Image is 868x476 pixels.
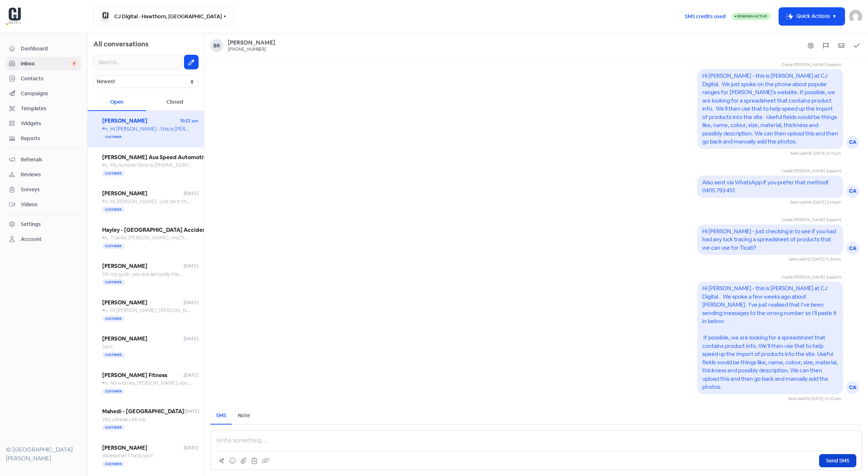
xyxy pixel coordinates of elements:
[811,256,841,262] div: [DATE] 11:44 am
[702,285,839,390] pre: Hi [PERSON_NAME] - this is [PERSON_NAME] at CJ Digital. We spoke a few weeks ago about [PERSON_NA...
[851,40,862,51] button: Mark as closed
[821,40,831,51] button: Flag conversation
[184,408,199,415] span: [DATE]
[826,457,849,465] span: Send SMS
[146,94,204,111] div: Closed
[790,151,813,156] span: Sent via ·
[21,120,78,127] span: Widgets
[21,45,78,53] span: Dashboard
[21,171,78,178] span: Reviews
[813,150,841,157] div: [DATE] 3:13 pm
[679,12,732,20] a: SMS credits used
[804,151,812,156] span: SMS
[6,72,81,85] a: Contacts
[88,94,146,111] div: Open
[21,90,78,97] span: Campaigns
[102,316,124,322] span: Customer
[21,220,41,228] div: Settings
[779,8,845,25] button: Quick Actions
[702,72,839,145] pre: Hi [PERSON_NAME] - this is [PERSON_NAME] at CJ Digital. We just spoke on the phone about popular ...
[846,242,859,255] div: CA
[789,257,811,262] span: Sent via ·
[102,407,184,416] span: Mahedi - [GEOGRAPHIC_DATA]
[93,7,234,26] button: CJ Digital - Hawthorn, [GEOGRAPHIC_DATA]
[102,343,113,350] span: Sent
[110,380,243,386] span: No worries, [PERSON_NAME], sounds good. Thanks mate.
[102,279,124,285] span: Customer
[184,372,198,379] span: [DATE]
[110,234,215,241] span: Thanks [PERSON_NAME], much appreciated
[70,60,78,67] span: 0
[6,445,81,463] div: © [GEOGRAPHIC_DATA][PERSON_NAME]
[228,47,266,53] div: [PHONE_NUMBER]
[21,156,78,164] span: Referrals
[102,243,124,249] span: Customer
[102,170,124,176] span: Customer
[102,444,184,452] span: [PERSON_NAME]
[6,87,81,100] a: Campaigns
[846,136,859,149] div: CA
[718,274,841,282] div: Castle [PERSON_NAME] Support
[228,39,275,47] a: [PERSON_NAME]
[102,388,124,394] span: Customer
[685,13,726,20] span: SMS credits used
[184,299,198,306] span: [DATE]
[238,412,250,419] div: Note
[21,186,78,193] span: Surveys
[21,75,78,82] span: Contacts
[102,262,184,270] span: [PERSON_NAME]
[21,201,78,208] span: Videos
[110,307,854,314] span: Hi [PERSON_NAME]. [PERSON_NAME] here at CJ Digital. We were trying to setup a mutual time for [PE...
[102,371,184,380] span: [PERSON_NAME] Fitness
[102,299,184,307] span: [PERSON_NAME]
[804,200,812,205] span: SMS
[110,162,283,168] span: My number here is [PHONE_NUMBER] or WhatsApp on [PHONE_NUMBER]
[102,134,124,140] span: Customer
[718,168,841,176] div: Castle [PERSON_NAME] Support
[718,217,841,224] div: Castle [PERSON_NAME] Support
[102,226,226,234] span: Hayley - [GEOGRAPHIC_DATA] Accident Repair
[6,168,81,181] a: Reviews
[93,40,149,48] span: All conversations
[702,228,837,251] pre: Hi [PERSON_NAME] - just checking in to see if you had had any luck tracing a spreadsheet of produ...
[93,55,182,69] input: Search...
[210,39,223,52] div: Br
[805,40,816,51] button: Show system messages
[6,233,81,246] a: Account
[102,189,184,198] span: [PERSON_NAME]
[6,132,81,145] a: Reports
[102,425,124,430] span: Customer
[216,412,226,419] div: SMS
[102,416,147,423] span: Yes, please call me.
[6,57,81,70] a: Inbox 0
[718,62,841,69] div: Castle [PERSON_NAME] Support
[102,117,180,125] span: [PERSON_NAME]
[21,60,70,68] span: Inbox
[737,14,767,19] span: Sending Active
[184,263,198,269] span: [DATE]
[846,381,859,394] div: CA
[846,185,859,198] div: CA
[110,198,625,205] span: Hi [PERSON_NAME] - just sent through the DNS changes for [DOMAIN_NAME]. Note that there is probab...
[184,190,198,197] span: [DATE]
[102,452,153,459] span: Awesome! Thank you!
[102,352,124,358] span: Customer
[102,153,210,162] span: [PERSON_NAME] Aus Speed Automotive
[184,445,198,451] span: [DATE]
[102,271,409,277] span: Oh my gosh, you are seriously the best!!! Thank you so, so much for helping me with this. You don...
[732,12,770,21] a: Sending Active
[788,396,811,401] span: Sent via ·
[6,183,81,196] a: Surveys
[790,200,813,205] span: Sent via ·
[6,198,81,211] a: Videos
[6,42,81,55] a: Dashboard
[811,396,841,402] div: [DATE] 10:22 am
[849,10,862,23] img: User
[21,135,78,142] span: Reports
[102,335,184,343] span: [PERSON_NAME]
[184,335,198,342] span: [DATE]
[102,461,124,467] span: Customer
[6,153,81,166] a: Referrals
[6,218,81,231] a: Settings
